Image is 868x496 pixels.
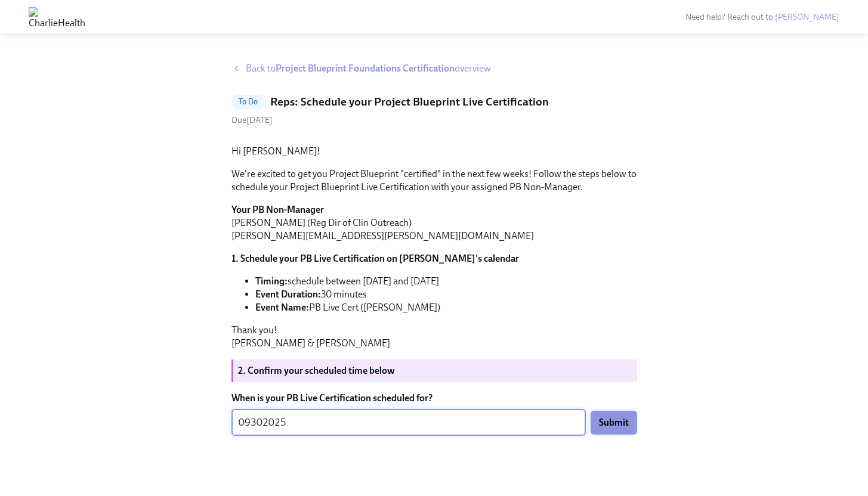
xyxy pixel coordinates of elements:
strong: Project Blueprint Foundations Certification [276,63,455,74]
p: We're excited to get you Project Blueprint "certified" in the next few weeks! Follow the steps be... [231,168,637,194]
textarea: 09302025 [239,416,579,430]
li: 30 minutes [255,288,637,301]
span: Wednesday, September 3rd 2025, 11:00 am [231,115,273,125]
button: Submit [591,411,637,435]
span: Need help? Reach out to [685,12,839,22]
span: Back to overview [246,62,491,75]
strong: 2. Confirm your scheduled time below [238,365,395,376]
li: PB Live Cert ([PERSON_NAME]) [255,301,637,314]
span: To Do [231,97,265,106]
a: [PERSON_NAME] [775,12,839,22]
strong: Your PB Non-Manager [231,204,324,215]
strong: 1. Schedule your PB Live Certification on [PERSON_NAME]'s calendar [231,253,519,264]
strong: Timing: [255,275,288,287]
p: Hi [PERSON_NAME]! [231,145,637,158]
strong: Event Name: [255,302,309,313]
p: Thank you! [PERSON_NAME] & [PERSON_NAME] [231,324,637,350]
label: When is your PB Live Certification scheduled for? [231,392,637,405]
li: schedule between [DATE] and [DATE] [255,275,637,288]
strong: Event Duration: [255,289,321,300]
span: Submit [599,417,629,429]
h5: Reps: Schedule your Project Blueprint Live Certification [270,94,549,110]
a: Back toProject Blueprint Foundations Certificationoverview [231,62,637,75]
img: CharlieHealth [29,7,85,26]
p: [PERSON_NAME] (Reg Dir of Clin Outreach) [PERSON_NAME][EMAIL_ADDRESS][PERSON_NAME][DOMAIN_NAME] [231,203,637,243]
